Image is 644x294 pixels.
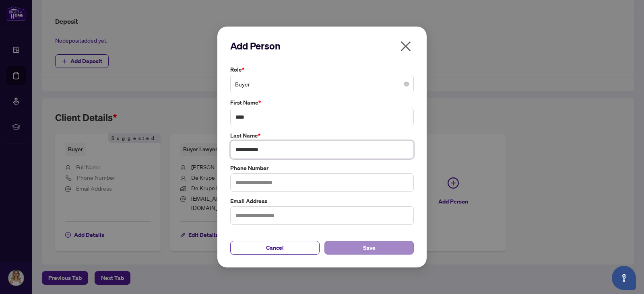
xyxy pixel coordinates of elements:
[612,266,636,290] button: Open asap
[363,241,376,254] span: Save
[266,241,284,254] span: Cancel
[230,65,414,74] label: Role
[230,197,414,206] label: Email Address
[230,39,414,52] h2: Add Person
[230,131,414,140] label: Last Name
[399,40,412,53] span: close
[404,82,409,86] span: close-circle
[230,241,320,255] button: Cancel
[235,76,409,92] span: Buyer
[324,241,414,255] button: Save
[230,164,414,173] label: Phone Number
[230,98,414,107] label: First Name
